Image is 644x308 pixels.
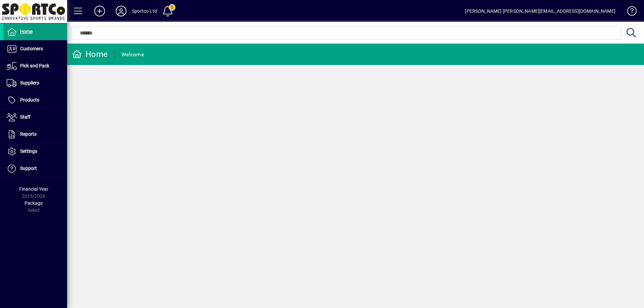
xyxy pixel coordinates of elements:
[3,58,67,74] a: Pick and Pack
[3,160,67,177] a: Support
[465,6,615,16] div: [PERSON_NAME] [PERSON_NAME][EMAIL_ADDRESS][DOMAIN_NAME]
[20,97,39,103] span: Products
[3,41,67,57] a: Customers
[72,49,108,60] div: Home
[622,1,636,23] a: Knowledge Base
[24,200,43,206] span: Package
[20,166,37,171] span: Support
[110,5,132,17] button: Profile
[20,80,39,85] span: Suppliers
[20,131,37,137] span: Reports
[3,143,67,160] a: Settings
[20,46,43,51] span: Customers
[89,5,110,17] button: Add
[121,49,144,60] div: Welcome
[132,6,157,16] div: Sportco Ltd
[20,148,37,154] span: Settings
[3,126,67,143] a: Reports
[3,92,67,109] a: Products
[19,186,48,192] span: Financial Year
[3,109,67,126] a: Staff
[20,29,33,34] span: Home
[20,114,31,120] span: Staff
[3,75,67,91] a: Suppliers
[20,63,49,68] span: Pick and Pack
